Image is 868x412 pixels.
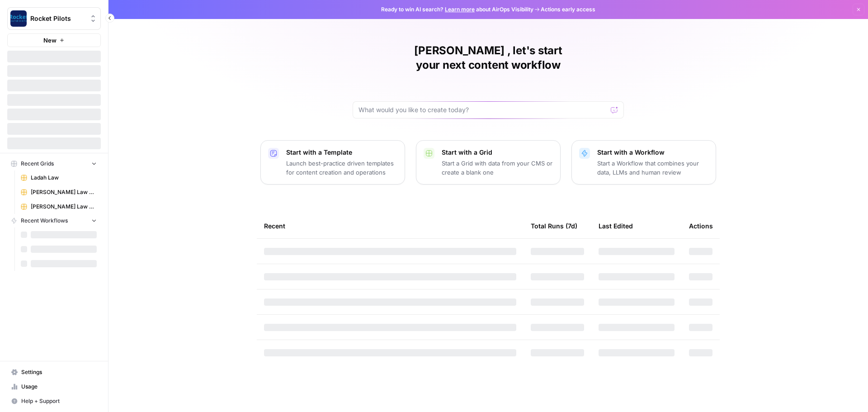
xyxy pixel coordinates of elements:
span: [PERSON_NAME] Law Firm [31,188,97,196]
button: Help + Support [7,394,101,408]
a: [PERSON_NAME] Law Firm [17,185,101,199]
a: Usage [7,379,101,394]
span: Actions early access [541,5,595,14]
div: Actions [689,213,713,238]
p: Start a Grid with data from your CMS or create a blank one [442,159,553,177]
p: Start with a Template [286,148,397,157]
button: Start with a GridStart a Grid with data from your CMS or create a blank one [416,140,561,185]
span: New [43,36,57,45]
button: New [7,33,101,47]
span: Ladah Law [31,174,97,182]
h1: [PERSON_NAME] , let's start your next content workflow [353,43,624,72]
a: Settings [7,365,101,379]
div: Total Runs (7d) [531,213,577,238]
div: Last Edited [599,213,633,238]
span: [PERSON_NAME] Law Firm (Copy) [31,203,97,211]
span: Recent Grids [21,160,54,168]
button: Recent Workflows [7,214,101,227]
p: Start with a Grid [442,148,553,157]
a: Ladah Law [17,170,101,185]
p: Launch best-practice driven templates for content creation and operations [286,159,397,177]
span: Settings [21,368,97,376]
div: Recent [264,213,516,238]
a: [PERSON_NAME] Law Firm (Copy) [17,199,101,214]
span: Usage [21,383,97,391]
p: Start a Workflow that combines your data, LLMs and human review [597,159,708,177]
span: Recent Workflows [21,217,68,225]
button: Start with a TemplateLaunch best-practice driven templates for content creation and operations [260,140,405,185]
a: Learn more [445,6,475,13]
button: Start with a WorkflowStart a Workflow that combines your data, LLMs and human review [571,140,716,185]
button: Recent Grids [7,157,101,170]
span: Rocket Pilots [30,14,85,23]
span: Help + Support [21,397,97,405]
span: Ready to win AI search? about AirOps Visibility [381,5,533,14]
img: Rocket Pilots Logo [10,10,27,27]
input: What would you like to create today? [359,105,607,114]
button: Workspace: Rocket Pilots [7,7,101,30]
p: Start with a Workflow [597,148,708,157]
